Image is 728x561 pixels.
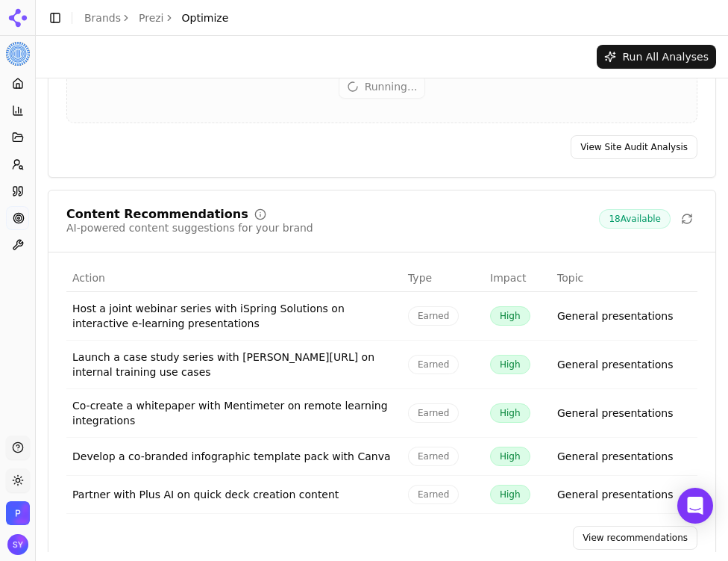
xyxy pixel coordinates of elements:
[72,398,396,428] div: Co-create a whitepaper with Mentimeter on remote learning integrations
[677,488,713,524] div: Open Intercom Messenger
[490,447,530,466] span: High
[84,10,228,25] nav: breadcrumb
[66,264,697,514] div: Data table
[6,501,30,525] img: Prezi
[490,355,530,374] span: High
[557,357,674,372] a: General presentations
[557,449,674,464] a: General presentations
[408,403,459,423] span: Earned
[6,501,30,525] button: Open organization switcher
[597,45,716,69] button: Run All Analyses
[408,447,459,466] span: Earned
[573,526,697,550] a: View recommendations
[6,42,30,66] img: Prezi
[72,350,396,379] div: Launch a case study series with [PERSON_NAME][URL] on internal training use cases
[408,485,459,504] span: Earned
[490,306,530,326] span: High
[84,12,121,24] a: Brands
[72,270,396,285] div: Action
[557,487,674,502] a: General presentations
[599,209,671,229] span: 18 Available
[6,42,30,66] button: Current brand: Prezi
[557,406,674,421] a: General presentations
[490,485,530,504] span: High
[557,270,709,285] div: Topic
[72,301,396,331] div: Host a joint webinar series with iSpring Solutions on interactive e-learning presentations
[7,534,28,555] img: Stephanie Yu
[408,270,478,285] div: Type
[408,306,459,326] span: Earned
[72,449,396,464] div: Develop a co-branded infographic template pack with Canva
[72,487,396,502] div: Partner with Plus AI on quick deck creation content
[182,10,229,25] span: Optimize
[490,270,545,285] div: Impact
[66,220,313,235] div: AI-powered content suggestions for your brand
[7,534,28,555] button: Open user button
[557,309,674,323] a: General presentations
[66,208,248,220] div: Content Recommendations
[490,403,530,423] span: High
[408,355,459,374] span: Earned
[571,135,697,159] a: View Site Audit Analysis
[139,10,164,25] a: Prezi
